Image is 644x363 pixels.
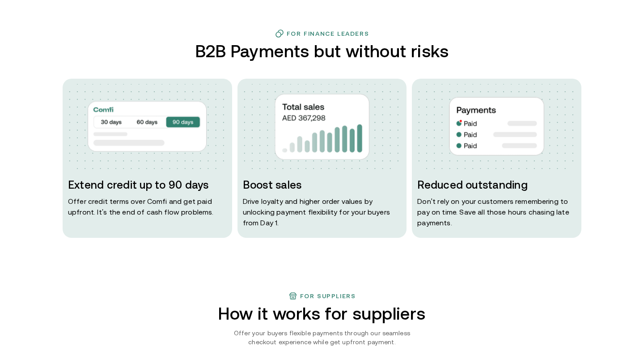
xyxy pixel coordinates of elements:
img: img [275,93,370,160]
p: Drive loyalty and higher order values by unlocking payment flexibility for your buyers from Day 1. [243,196,402,228]
p: Don ' t rely on your customers remembering to pay on time. Save all those hours chasing late paym... [417,196,576,228]
img: img [88,94,207,158]
p: Offer credit terms over Comfi and get paid upfront. It’s the end of cash flow problems. [68,196,227,217]
p: Offer your buyers flexible payments through our seamless checkout experience while get upfront pa... [220,329,424,346]
img: img [449,97,544,156]
h3: For suppliers [300,292,356,300]
h3: For Finance Leaders [287,30,369,37]
img: dots [417,84,576,169]
h3: Extend credit up to 90 days [68,178,227,192]
h3: Reduced outstanding [417,178,576,192]
img: dots [243,84,402,169]
h2: B2B Payments but without risks [192,42,453,61]
img: finance [288,291,297,300]
img: dots [68,84,227,169]
h2: How it works for suppliers [192,304,453,323]
h3: Boost sales [243,178,402,192]
img: finance [275,29,284,38]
